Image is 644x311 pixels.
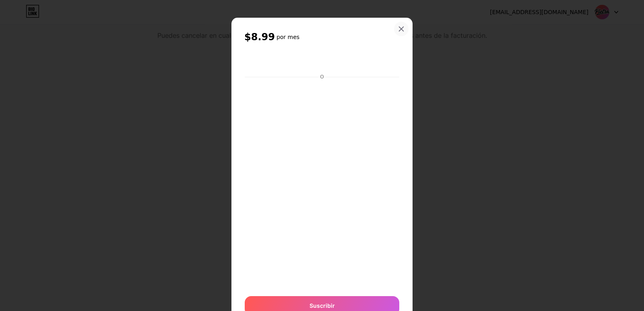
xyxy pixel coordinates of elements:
[245,52,399,71] iframe: Cuadro de botón de pago seguro
[277,34,299,40] font: por mes
[310,302,335,309] font: Suscribir
[243,81,401,288] iframe: Cuadro de entrada de pago seguro
[244,31,275,43] font: $8.99
[320,74,324,80] font: O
